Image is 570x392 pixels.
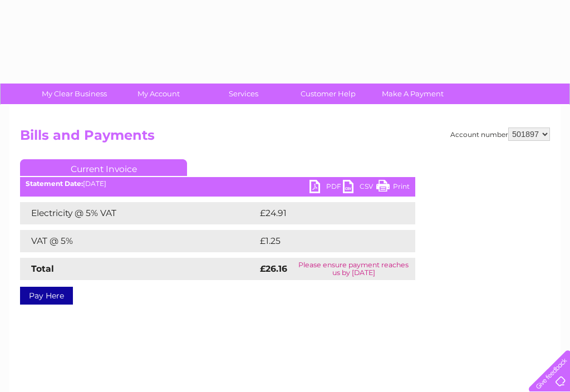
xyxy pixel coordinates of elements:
strong: Total [31,263,54,274]
a: Pay Here [20,287,73,305]
a: Make A Payment [367,84,459,104]
h2: Bills and Payments [20,128,550,149]
a: Print [376,180,410,196]
div: Account number [450,128,550,141]
a: Current Invoice [20,159,187,176]
a: My Clear Business [28,84,120,104]
a: Customer Help [282,84,374,104]
td: Please ensure payment reaches us by [DATE] [292,258,415,280]
a: CSV [343,180,376,196]
a: My Account [113,84,205,104]
td: £24.91 [257,202,392,224]
td: Electricity @ 5% VAT [20,202,257,224]
a: Services [198,84,289,104]
div: [DATE] [20,180,415,188]
td: VAT @ 5% [20,230,257,252]
td: £1.25 [257,230,387,252]
b: Statement Date: [26,179,83,188]
a: PDF [309,180,343,196]
strong: £26.16 [260,263,287,274]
